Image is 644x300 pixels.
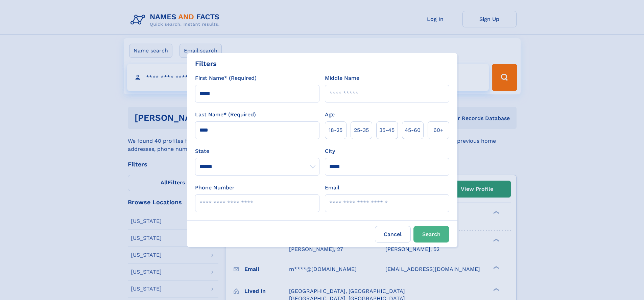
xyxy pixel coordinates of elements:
[195,59,217,69] div: Filters
[325,111,335,119] label: Age
[433,126,444,134] span: 60+
[195,184,235,192] label: Phone Number
[195,147,319,155] label: State
[375,226,411,243] label: Cancel
[354,126,369,134] span: 25‑35
[329,126,342,134] span: 18‑25
[325,184,339,192] label: Email
[195,111,256,119] label: Last Name* (Required)
[379,126,395,134] span: 35‑45
[413,226,449,243] button: Search
[195,74,257,82] label: First Name* (Required)
[325,74,359,82] label: Middle Name
[325,147,335,155] label: City
[405,126,421,134] span: 45‑60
